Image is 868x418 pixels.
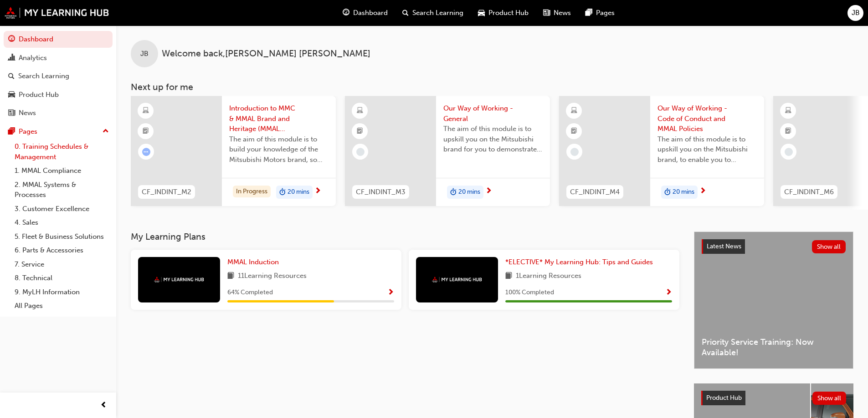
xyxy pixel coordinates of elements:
a: 5. Fleet & Business Solutions [11,230,113,244]
a: MMAL Induction [227,257,282,267]
span: learningRecordVerb_NONE-icon [570,148,579,156]
span: car-icon [478,7,485,19]
span: The aim of this module is to build your knowledge of the Mitsubishi Motors brand, so you can demo... [229,134,329,165]
span: duration-icon [279,186,286,198]
a: Latest NewsShow allPriority Service Training: Now Available! [694,232,853,369]
span: CF_INDINT_M6 [784,187,834,197]
span: 11 Learning Resources [238,271,307,282]
a: CF_INDINT_M3Our Way of Working - GeneralThe aim of this module is to upskill you on the Mitsubish... [345,96,550,206]
img: mmal [154,277,204,282]
span: 100 % Completed [505,287,554,298]
span: MMAL Induction [227,258,279,266]
div: Analytics [19,53,47,63]
a: 8. Technical [11,271,113,285]
span: guage-icon [343,7,349,19]
div: Product Hub [19,90,59,100]
span: prev-icon [100,400,107,411]
span: news-icon [543,7,550,19]
span: JB [852,8,860,18]
div: In Progress [233,186,271,198]
span: Introduction to MMC & MMAL Brand and Heritage (MMAL Induction) [229,103,329,134]
button: Pages [4,123,113,140]
span: pages-icon [8,128,15,136]
a: 2. MMAL Systems & Processes [11,178,113,202]
span: 20 mins [288,187,309,197]
span: learningResourceType_ELEARNING-icon [143,105,149,117]
img: mmal [432,277,482,282]
span: Product Hub [706,394,742,402]
span: CF_INDINT_M3 [356,187,406,197]
span: learningRecordVerb_NONE-icon [356,148,365,156]
span: learningRecordVerb_ATTEMPT-icon [142,148,150,156]
span: *ELECTIVE* My Learning Hub: Tips and Guides [505,258,653,266]
span: Our Way of Working - Code of Conduct and MMAL Policies [657,103,757,134]
span: Product Hub [488,8,529,18]
span: duration-icon [450,186,457,198]
span: The aim of this module is to upskill you on the Mitsubishi brand for you to demonstrate the same ... [443,124,543,155]
a: 3. Customer Excellence [11,202,113,216]
button: Show all [812,392,847,405]
a: 4. Sales [11,216,113,230]
span: 20 mins [458,187,480,197]
span: CF_INDINT_M2 [142,187,191,197]
a: 7. Service [11,257,113,272]
button: DashboardAnalyticsSearch LearningProduct HubNews [4,29,113,123]
a: 9. MyLH Information [11,285,113,299]
span: next-icon [699,187,706,196]
a: Dashboard [4,31,113,48]
button: Show Progress [665,287,672,298]
span: pages-icon [586,7,592,19]
a: Product HubShow all [701,391,846,405]
span: Priority Service Training: Now Available! [702,337,846,358]
span: Dashboard [353,8,388,18]
span: Latest News [707,242,741,250]
a: News [4,105,113,121]
span: learningRecordVerb_NONE-icon [785,148,793,156]
span: The aim of this module is to upskill you on the Mitsubishi brand, to enable you to demonstrate an... [657,134,757,165]
span: Our Way of Working - General [443,103,543,124]
span: booktick-icon [785,126,791,137]
a: Latest NewsShow all [702,239,846,254]
span: Show Progress [665,289,672,297]
span: learningResourceType_ELEARNING-icon [357,105,363,117]
button: JB [847,5,863,21]
a: All Pages [11,299,113,313]
div: Search Learning [18,71,69,81]
span: Pages [596,8,615,18]
a: car-iconProduct Hub [471,4,536,22]
a: 6. Parts & Accessories [11,243,113,257]
a: CF_INDINT_M4Our Way of Working - Code of Conduct and MMAL PoliciesThe aim of this module is to up... [559,96,764,206]
button: Show Progress [387,287,394,298]
div: News [19,108,36,118]
span: JB [140,49,149,59]
a: *ELECTIVE* My Learning Hub: Tips and Guides [505,257,657,267]
a: CF_INDINT_M2Introduction to MMC & MMAL Brand and Heritage (MMAL Induction)The aim of this module ... [131,96,336,206]
span: booktick-icon [571,126,577,137]
img: mmal [5,7,109,19]
a: Search Learning [4,68,113,85]
a: 0. Training Schedules & Management [11,140,113,164]
span: book-icon [505,271,512,282]
div: Pages [19,126,37,137]
span: booktick-icon [143,126,149,137]
span: Show Progress [387,289,394,297]
a: guage-iconDashboard [335,4,395,22]
span: 1 Learning Resources [516,271,581,282]
a: Product Hub [4,86,113,103]
span: car-icon [8,91,15,99]
span: CF_INDINT_M4 [570,187,620,197]
span: learningResourceType_ELEARNING-icon [785,105,791,117]
span: Welcome back , [PERSON_NAME] [PERSON_NAME] [162,49,370,59]
span: next-icon [485,187,492,196]
span: 64 % Completed [227,287,273,298]
span: up-icon [103,126,109,137]
a: search-iconSearch Learning [395,4,471,22]
button: Show all [812,240,846,253]
span: learningResourceType_ELEARNING-icon [571,105,577,117]
a: pages-iconPages [578,4,622,22]
a: news-iconNews [536,4,578,22]
span: chart-icon [8,54,15,62]
span: Search Learning [412,8,463,18]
